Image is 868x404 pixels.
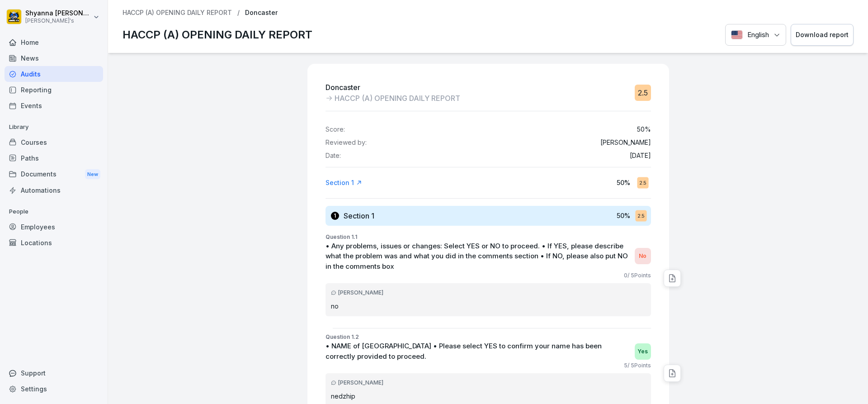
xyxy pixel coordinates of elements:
p: HACCP (A) OPENING DAILY REPORT [123,27,312,43]
p: Doncaster [325,82,460,93]
p: Reviewed by: [325,139,367,147]
a: Section 1 [325,178,362,187]
div: 2.5 [637,177,648,188]
a: Reporting [5,82,103,98]
p: 50 % [617,211,630,220]
p: Question 1.1 [325,233,651,241]
a: Courses [5,134,103,150]
p: Date: [325,152,341,160]
div: [PERSON_NAME] [331,379,646,387]
button: Language [725,24,786,46]
h3: Section 1 [344,211,374,221]
div: 1 [331,212,339,220]
p: Doncaster [245,9,278,17]
p: Score: [325,126,345,133]
a: Automations [5,182,103,198]
p: English [747,30,769,40]
p: 50 % [637,126,651,133]
p: Question 1.2 [325,333,651,341]
p: [PERSON_NAME]'s [25,18,91,24]
p: / [237,9,240,17]
button: Download report [791,24,854,46]
div: 2.5 [635,210,646,221]
p: People [5,204,103,219]
a: News [5,50,103,66]
div: Documents [5,166,103,183]
div: Download report [796,30,849,40]
a: Locations [5,235,103,251]
a: Events [5,98,103,114]
a: Paths [5,150,103,166]
a: HACCP (A) OPENING DAILY REPORT [123,9,232,17]
div: No [635,248,651,264]
p: no [331,301,646,311]
a: DocumentsNew [5,166,103,183]
div: [PERSON_NAME] [331,289,646,297]
div: New [85,169,100,180]
p: 50 % [617,178,630,187]
a: Home [5,34,103,50]
p: [DATE] [630,152,651,160]
p: Library [5,120,103,134]
div: 2.5 [635,85,651,101]
p: 0 / 5 Points [624,271,651,280]
p: nedzhip [331,391,646,401]
p: • Any problems, issues or changes: Select YES or NO to proceed. • If YES, please describe what th... [325,241,630,272]
p: HACCP (A) OPENING DAILY REPORT [335,93,460,104]
div: Support [5,365,103,381]
p: • NAME of [GEOGRAPHIC_DATA] • Please select YES to confirm your name has been correctly provided ... [325,341,630,361]
a: Audits [5,66,103,82]
div: Yes [635,343,651,360]
p: 5 / 5 Points [624,361,651,370]
img: English [731,30,743,39]
a: Employees [5,219,103,235]
a: Settings [5,381,103,397]
p: Shyanna [PERSON_NAME] [25,10,91,17]
p: [PERSON_NAME] [600,139,651,147]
